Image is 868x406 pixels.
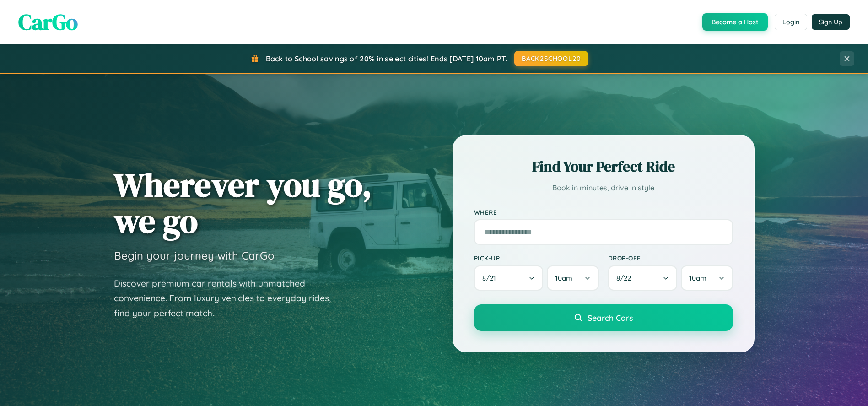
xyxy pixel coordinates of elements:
[114,167,372,239] h1: Wherever you go, we go
[482,274,501,282] span: 8 / 21
[616,274,636,282] span: 8 / 22
[266,54,507,63] span: Back to School savings of 20% in select cities! Ends [DATE] 10am PT.
[18,7,78,37] span: CarGo
[555,274,572,282] span: 10am
[474,265,544,291] button: 8/21
[474,208,733,216] label: Where
[474,254,599,262] label: Pick-up
[474,304,733,331] button: Search Cars
[474,157,733,177] h2: Find Your Perfect Ride
[689,274,706,282] span: 10am
[588,313,633,323] span: Search Cars
[702,13,768,31] button: Become a Host
[812,14,850,30] button: Sign Up
[608,254,733,262] label: Drop-off
[608,265,678,291] button: 8/22
[114,249,275,262] h3: Begin your journey with CarGo
[514,51,588,66] button: BACK2SCHOOL20
[681,265,733,291] button: 10am
[114,276,343,321] p: Discover premium car rentals with unmatched convenience. From luxury vehicles to everyday rides, ...
[474,181,733,195] p: Book in minutes, drive in style
[547,265,598,291] button: 10am
[775,14,807,30] button: Login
